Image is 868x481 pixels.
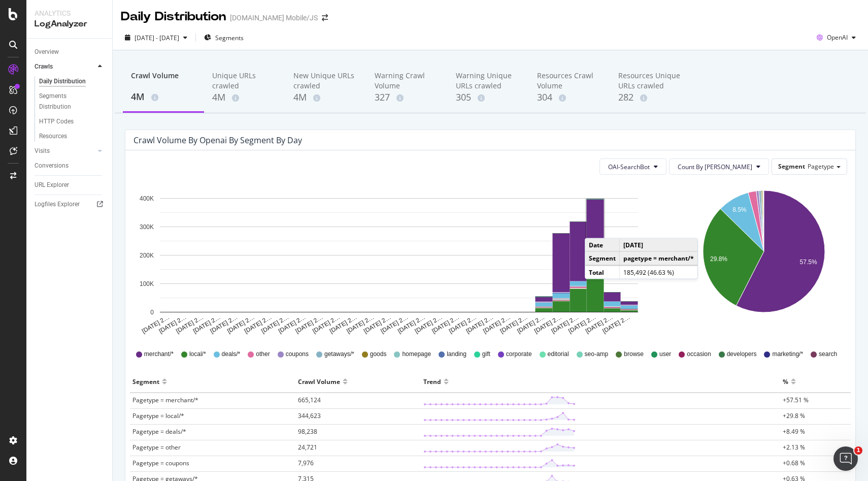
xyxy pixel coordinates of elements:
[35,146,50,156] div: Visits
[35,199,105,210] a: Logfiles Explorer
[131,90,196,104] div: 4M
[585,251,620,265] td: Segment
[39,116,74,127] div: HTTP Codes
[659,350,671,359] span: user
[39,131,67,142] div: Resources
[256,350,270,359] span: other
[732,206,747,213] text: 8.5%
[778,162,805,171] span: Segment
[39,91,95,112] div: Segments Distribution
[322,14,328,21] div: arrow-right-arrow-left
[687,350,711,359] span: occasion
[813,29,860,46] button: OpenAI
[298,396,321,404] span: 665,124
[35,61,53,72] div: Crawls
[35,146,95,156] a: Visits
[35,161,105,171] a: Conversions
[35,180,105,190] a: URL Explorer
[293,91,358,104] div: 4M
[293,71,358,91] div: New Unique URLs crawled
[827,33,848,42] span: OpenAI
[135,34,179,42] span: [DATE] - [DATE]
[727,350,757,359] span: developers
[585,239,620,252] td: Date
[599,158,666,175] button: OAI-SearchBot
[298,459,314,467] span: 7,976
[370,350,387,359] span: goods
[456,71,521,91] div: Warning Unique URLs crawled
[212,91,277,104] div: 4M
[618,71,683,91] div: Resources Unique URLs crawled
[35,61,95,72] a: Crawls
[200,29,248,46] button: Segments
[286,350,309,359] span: coupons
[506,350,532,359] span: corporate
[680,183,847,335] svg: A chart.
[131,71,196,90] div: Crawl Volume
[783,396,809,404] span: +57.51 %
[298,427,317,436] span: 98,238
[35,47,105,57] a: Overview
[783,411,805,420] span: +29.8 %
[608,163,650,171] span: OAI-SearchBot
[783,427,805,436] span: +8.49 %
[298,373,340,390] div: Crawl Volume
[324,350,354,359] span: getaways/*
[585,265,620,278] td: Total
[620,251,698,265] td: pagetype = merchant/*
[35,8,104,18] div: Analytics
[772,350,803,359] span: marketing/*
[140,252,154,259] text: 200K
[548,350,569,359] span: editorial
[298,443,317,452] span: 24,721
[783,459,805,467] span: +0.68 %
[39,76,105,87] a: Daily Distribution
[854,446,862,455] span: 1
[189,350,206,359] span: local/*
[35,199,80,210] div: Logfiles Explorer
[132,443,181,452] span: Pagetype = other
[121,8,226,25] div: Daily Distribution
[132,396,198,404] span: Pagetype = merchant/*
[298,411,321,420] span: 344,623
[678,163,752,171] span: Count By Day
[150,309,154,316] text: 0
[456,91,521,104] div: 305
[618,91,683,104] div: 282
[537,71,602,91] div: Resources Crawl Volume
[132,411,184,420] span: Pagetype = local/*
[144,350,174,359] span: merchant/*
[39,76,86,87] div: Daily Distribution
[132,373,159,390] div: Segment
[537,91,602,104] div: 304
[121,29,191,46] button: [DATE] - [DATE]
[808,162,834,171] span: Pagetype
[132,459,189,467] span: Pagetype = coupons
[222,350,241,359] span: deals/*
[375,71,440,91] div: Warning Crawl Volume
[35,180,69,190] div: URL Explorer
[39,131,105,142] a: Resources
[230,13,318,23] div: [DOMAIN_NAME] Mobile/JS
[669,158,769,175] button: Count By [PERSON_NAME]
[133,183,665,335] svg: A chart.
[783,443,805,452] span: +2.13 %
[710,255,727,263] text: 29.8%
[620,265,698,278] td: 185,492 (46.63 %)
[783,373,788,390] div: %
[140,223,154,231] text: 300K
[482,350,490,359] span: gift
[215,34,244,42] span: Segments
[585,350,609,359] span: seo-amp
[133,135,302,145] div: Crawl Volume by openai by Segment by Day
[140,280,154,287] text: 100K
[833,446,858,471] iframe: Intercom live chat
[35,18,104,30] div: LogAnalyzer
[819,350,837,359] span: search
[35,47,59,57] div: Overview
[132,427,186,436] span: Pagetype = deals/*
[620,239,698,252] td: [DATE]
[140,195,154,202] text: 400K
